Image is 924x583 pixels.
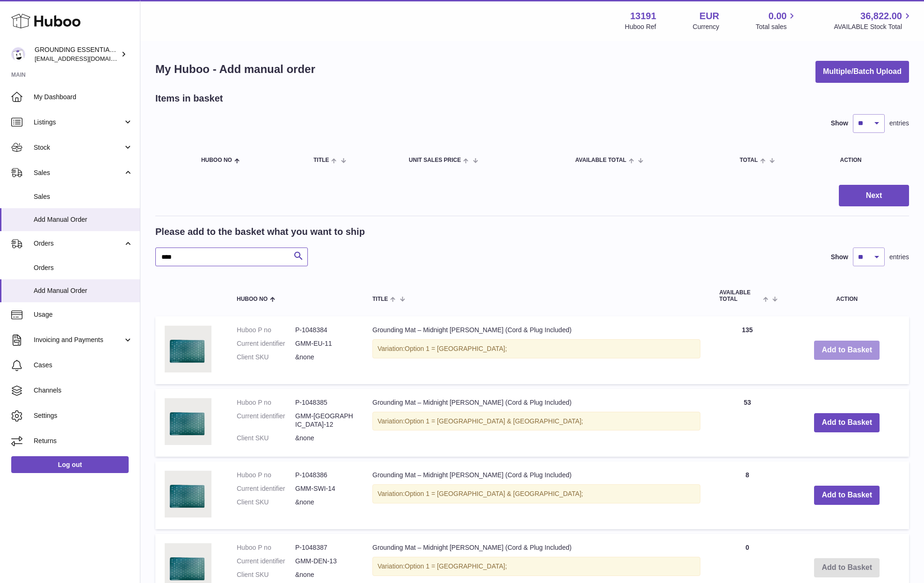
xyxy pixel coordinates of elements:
span: AVAILABLE Total [719,290,761,302]
span: AVAILABLE Stock Total [834,22,913,31]
span: [EMAIL_ADDRESS][DOMAIN_NAME] [35,55,138,62]
span: AVAILABLE Total [575,157,626,163]
dt: Current identifier [237,339,295,348]
span: Orders [34,239,123,248]
span: entries [889,119,909,128]
td: 8 [710,461,785,529]
div: Action [840,157,900,163]
td: 135 [710,316,785,384]
span: Huboo no [201,157,232,163]
dt: Client SKU [237,570,295,579]
dd: P-1048384 [295,326,354,335]
td: Grounding Mat – Midnight [PERSON_NAME] (Cord & Plug Included) [363,316,710,384]
h2: Please add to the basket what you want to ship [155,226,365,238]
img: Grounding Mat – Midnight Moss (Cord & Plug Included) [165,398,211,445]
dt: Huboo P no [237,398,295,407]
dt: Client SKU [237,353,295,362]
dt: Client SKU [237,498,295,507]
span: Listings [34,118,123,127]
span: Option 1 = [GEOGRAPHIC_DATA]; [405,345,507,352]
span: Usage [34,310,133,319]
td: 53 [710,389,785,457]
td: Grounding Mat – Midnight [PERSON_NAME] (Cord & Plug Included) [363,389,710,457]
dt: Huboo P no [237,543,295,552]
span: Orders [34,263,133,272]
span: Title [313,157,329,163]
div: Variation: [372,484,700,503]
span: Huboo no [237,296,268,302]
dt: Current identifier [237,484,295,493]
h2: Items in basket [155,92,223,105]
dd: GMM-[GEOGRAPHIC_DATA]-12 [295,412,354,430]
span: Unit Sales Price [409,157,461,163]
td: Grounding Mat – Midnight [PERSON_NAME] (Cord & Plug Included) [363,461,710,529]
label: Show [831,253,848,262]
dd: P-1048387 [295,543,354,552]
img: Grounding Mat – Midnight Moss (Cord & Plug Included) [165,471,211,517]
span: Option 1 = [GEOGRAPHIC_DATA]; [405,562,507,570]
button: Multiple/Batch Upload [815,61,909,83]
dd: &none [295,498,354,507]
span: Add Manual Order [34,286,133,295]
span: entries [889,253,909,262]
dt: Client SKU [237,434,295,443]
button: Add to Basket [814,486,880,505]
span: Stock [34,143,123,152]
a: 36,822.00 AVAILABLE Stock Total [834,10,913,31]
div: GROUNDING ESSENTIALS INTERNATIONAL SLU [35,45,119,63]
dd: P-1048385 [295,398,354,407]
h1: My Huboo - Add manual order [155,62,315,77]
img: espenwkopperud@gmail.com [11,47,25,61]
div: Variation: [372,557,700,576]
a: 0.00 Total sales [756,10,797,31]
img: Grounding Mat – Midnight Moss (Cord & Plug Included) [165,326,211,372]
span: Option 1 = [GEOGRAPHIC_DATA] & [GEOGRAPHIC_DATA]; [405,417,583,425]
strong: 13191 [630,10,656,22]
span: Settings [34,411,133,420]
div: Currency [693,22,720,31]
dt: Current identifier [237,412,295,430]
span: Option 1 = [GEOGRAPHIC_DATA] & [GEOGRAPHIC_DATA]; [405,490,583,497]
button: Add to Basket [814,413,880,432]
dd: P-1048386 [295,471,354,480]
span: Sales [34,168,123,177]
dt: Huboo P no [237,471,295,480]
dt: Huboo P no [237,326,295,335]
dd: &none [295,570,354,579]
dd: GMM-SWI-14 [295,484,354,493]
span: Returns [34,437,133,445]
span: Cases [34,361,133,370]
dd: &none [295,434,354,443]
div: Variation: [372,412,700,431]
div: Variation: [372,339,700,358]
strong: EUR [699,10,719,22]
span: Total [740,157,758,163]
span: 36,822.00 [860,10,902,22]
span: Total sales [756,22,797,31]
label: Show [831,119,848,128]
dd: GMM-EU-11 [295,339,354,348]
span: Invoicing and Payments [34,335,123,344]
div: Huboo Ref [625,22,656,31]
a: Log out [11,456,129,473]
button: Next [839,185,909,207]
span: 0.00 [769,10,787,22]
th: Action [785,280,909,311]
span: Channels [34,386,133,395]
span: Sales [34,192,133,201]
button: Add to Basket [814,341,880,360]
dd: GMM-DEN-13 [295,557,354,566]
dd: &none [295,353,354,362]
dt: Current identifier [237,557,295,566]
span: Title [372,296,388,302]
span: Add Manual Order [34,215,133,224]
span: My Dashboard [34,93,133,102]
